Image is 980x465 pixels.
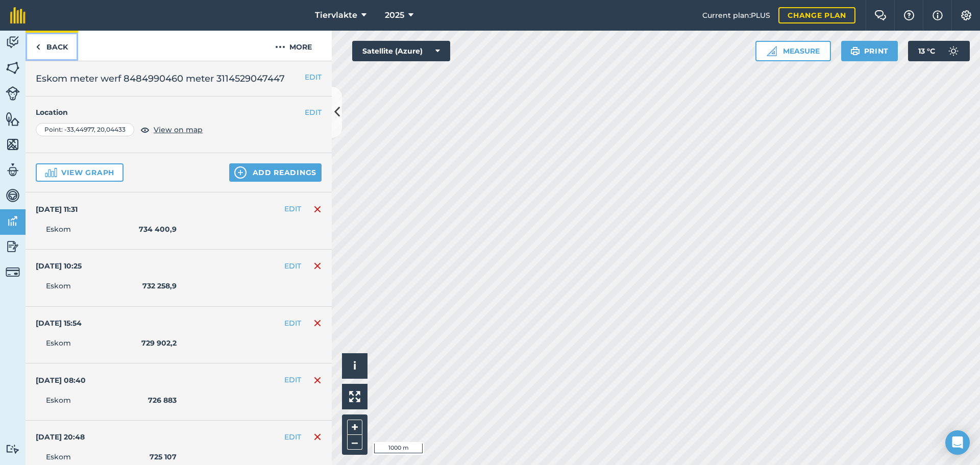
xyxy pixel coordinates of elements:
[154,124,203,135] span: View on map
[45,166,57,179] img: svg+xml;base64,PD94bWwgdmVyc2lvbj0iMS4wIiBlbmNvZGluZz0idXRmLTgiPz4KPCEtLSBHZW5lcmF0b3I6IEFkb2JlIE...
[313,431,322,443] img: svg+xml;base64,PHN2ZyB4bWxucz0iaHR0cDovL3d3dy53My5vcmcvMjAwMC9zdmciIHdpZHRoPSIxNiIgaGVpZ2h0PSIyNC...
[347,420,362,435] button: +
[702,10,770,21] span: Current plan : PLUS
[945,430,970,455] div: Open Intercom Messenger
[841,41,898,61] button: Print
[908,41,970,61] button: 13 °C
[284,374,301,385] button: EDIT
[385,9,404,21] span: 2025
[142,280,177,291] strong: 732 258,9
[874,10,887,20] img: Two speech bubbles overlapping with the left bubble in the forefront
[313,203,322,215] img: svg+xml;base64,PHN2ZyB4bWxucz0iaHR0cDovL3d3dy53My5vcmcvMjAwMC9zdmciIHdpZHRoPSIxNiIgaGVpZ2h0PSIyNC...
[36,123,134,136] div: Point : -33,44977 , 20,04433
[284,317,301,329] button: EDIT
[36,163,124,182] button: View graph
[10,7,26,23] img: fieldmargin Logo
[46,395,71,406] span: Eskom
[767,46,777,56] img: Ruler icon
[139,224,177,235] strong: 734 400,9
[6,111,20,127] img: svg+xml;base64,PHN2ZyB4bWxucz0iaHR0cDovL3d3dy53My5vcmcvMjAwMC9zdmciIHdpZHRoPSI1NiIgaGVpZ2h0PSI2MC...
[313,317,322,329] img: svg+xml;base64,PHN2ZyB4bWxucz0iaHR0cDovL3d3dy53My5vcmcvMjAwMC9zdmciIHdpZHRoPSIxNiIgaGVpZ2h0PSIyNC...
[26,31,78,61] a: Back
[255,31,332,61] button: More
[36,41,40,53] img: svg+xml;base64,PHN2ZyB4bWxucz0iaHR0cDovL3d3dy53My5vcmcvMjAwMC9zdmciIHdpZHRoPSI5IiBoZWlnaHQ9IjI0Ii...
[234,166,247,179] img: svg+xml;base64,PHN2ZyB4bWxucz0iaHR0cDovL3d3dy53My5vcmcvMjAwMC9zdmciIHdpZHRoPSIxNCIgaGVpZ2h0PSIyNC...
[305,107,322,118] button: EDIT
[46,451,71,462] span: Eskom
[6,265,20,279] img: svg+xml;base64,PD94bWwgdmVyc2lvbj0iMS4wIiBlbmNvZGluZz0idXRmLTgiPz4KPCEtLSBHZW5lcmF0b3I6IEFkb2JlIE...
[284,260,301,272] button: EDIT
[778,7,855,23] a: Change plan
[140,124,203,136] button: View on map
[352,41,450,61] button: Satellite (Azure)
[36,71,322,86] h2: Eskom meter werf 8484990460 meter 3114529047447
[960,10,972,20] img: A cog icon
[6,137,20,152] img: svg+xml;base64,PHN2ZyB4bWxucz0iaHR0cDovL3d3dy53My5vcmcvMjAwMC9zdmciIHdpZHRoPSI1NiIgaGVpZ2h0PSI2MC...
[36,318,82,328] h4: [DATE] 15:54
[349,391,360,402] img: Four arrows, one pointing top left, one top right, one bottom right and the last bottom left
[305,71,322,83] button: EDIT
[347,435,362,450] button: –
[46,224,71,235] span: Eskom
[6,60,20,76] img: svg+xml;base64,PHN2ZyB4bWxucz0iaHR0cDovL3d3dy53My5vcmcvMjAwMC9zdmciIHdpZHRoPSI1NiIgaGVpZ2h0PSI2MC...
[36,261,82,271] h4: [DATE] 10:25
[903,10,915,20] img: A question mark icon
[36,204,78,214] h4: [DATE] 11:31
[850,45,860,57] img: svg+xml;base64,PHN2ZyB4bWxucz0iaHR0cDovL3d3dy53My5vcmcvMjAwMC9zdmciIHdpZHRoPSIxOSIgaGVpZ2h0PSIyNC...
[275,41,285,53] img: svg+xml;base64,PHN2ZyB4bWxucz0iaHR0cDovL3d3dy53My5vcmcvMjAwMC9zdmciIHdpZHRoPSIyMCIgaGVpZ2h0PSIyNC...
[6,35,20,50] img: svg+xml;base64,PD94bWwgdmVyc2lvbj0iMS4wIiBlbmNvZGluZz0idXRmLTgiPz4KPCEtLSBHZW5lcmF0b3I6IEFkb2JlIE...
[342,353,367,379] button: i
[918,41,935,61] span: 13 ° C
[6,239,20,254] img: svg+xml;base64,PD94bWwgdmVyc2lvbj0iMS4wIiBlbmNvZGluZz0idXRmLTgiPz4KPCEtLSBHZW5lcmF0b3I6IEFkb2JlIE...
[6,162,20,178] img: svg+xml;base64,PD94bWwgdmVyc2lvbj0iMS4wIiBlbmNvZGluZz0idXRmLTgiPz4KPCEtLSBHZW5lcmF0b3I6IEFkb2JlIE...
[36,375,86,385] h4: [DATE] 08:40
[933,9,943,21] img: svg+xml;base64,PHN2ZyB4bWxucz0iaHR0cDovL3d3dy53My5vcmcvMjAwMC9zdmciIHdpZHRoPSIxNyIgaGVpZ2h0PSIxNy...
[36,432,85,442] h4: [DATE] 20:48
[353,359,356,372] span: i
[36,107,322,118] h4: Location
[6,213,20,229] img: svg+xml;base64,PD94bWwgdmVyc2lvbj0iMS4wIiBlbmNvZGluZz0idXRmLTgiPz4KPCEtLSBHZW5lcmF0b3I6IEFkb2JlIE...
[755,41,831,61] button: Measure
[46,337,71,349] span: Eskom
[140,124,150,136] img: svg+xml;base64,PHN2ZyB4bWxucz0iaHR0cDovL3d3dy53My5vcmcvMjAwMC9zdmciIHdpZHRoPSIxOCIgaGVpZ2h0PSIyNC...
[229,163,322,182] button: Add readings
[150,451,177,462] strong: 725 107
[284,431,301,443] button: EDIT
[6,444,20,454] img: svg+xml;base64,PD94bWwgdmVyc2lvbj0iMS4wIiBlbmNvZGluZz0idXRmLTgiPz4KPCEtLSBHZW5lcmF0b3I6IEFkb2JlIE...
[46,280,71,291] span: Eskom
[313,260,322,272] img: svg+xml;base64,PHN2ZyB4bWxucz0iaHR0cDovL3d3dy53My5vcmcvMjAwMC9zdmciIHdpZHRoPSIxNiIgaGVpZ2h0PSIyNC...
[148,395,177,406] strong: 726 883
[141,337,177,349] strong: 729 902,2
[313,374,322,386] img: svg+xml;base64,PHN2ZyB4bWxucz0iaHR0cDovL3d3dy53My5vcmcvMjAwMC9zdmciIHdpZHRoPSIxNiIgaGVpZ2h0PSIyNC...
[6,86,20,101] img: svg+xml;base64,PD94bWwgdmVyc2lvbj0iMS4wIiBlbmNvZGluZz0idXRmLTgiPz4KPCEtLSBHZW5lcmF0b3I6IEFkb2JlIE...
[284,203,301,214] button: EDIT
[6,188,20,203] img: svg+xml;base64,PD94bWwgdmVyc2lvbj0iMS4wIiBlbmNvZGluZz0idXRmLTgiPz4KPCEtLSBHZW5lcmF0b3I6IEFkb2JlIE...
[315,9,357,21] span: Tiervlakte
[943,41,964,61] img: svg+xml;base64,PD94bWwgdmVyc2lvbj0iMS4wIiBlbmNvZGluZz0idXRmLTgiPz4KPCEtLSBHZW5lcmF0b3I6IEFkb2JlIE...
